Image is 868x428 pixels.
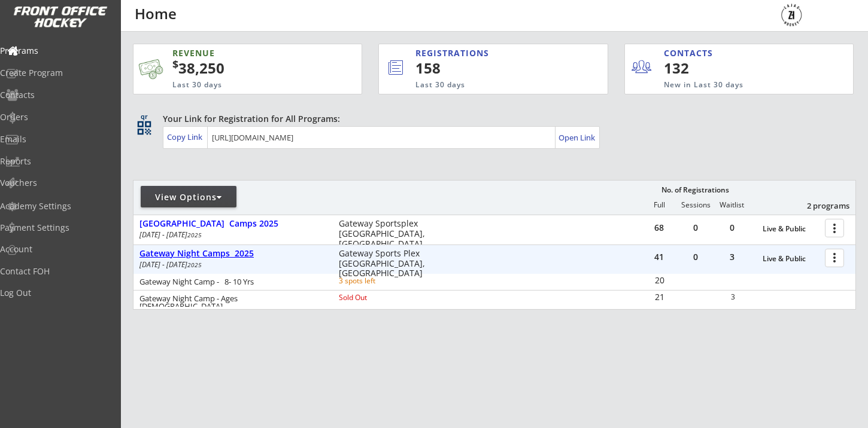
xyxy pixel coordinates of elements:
div: 3 [714,253,750,261]
div: Gateway Night Camp - 8- 10 Yrs [139,278,323,286]
em: 2025 [187,231,202,239]
div: Full [641,201,677,209]
div: Gateway Sports Plex [GEOGRAPHIC_DATA], [GEOGRAPHIC_DATA] [339,249,433,279]
div: 38,250 [172,58,324,78]
div: 132 [664,58,738,78]
em: 2025 [187,261,202,269]
div: 0 [714,224,750,232]
div: Your Link for Registration for All Programs: [163,113,819,125]
div: [DATE] - [DATE] [139,231,323,239]
div: 3 spots left [339,277,416,285]
div: Gateway Night Camp - Ages [DEMOGRAPHIC_DATA] [139,295,323,310]
div: View Options [141,191,236,203]
div: 41 [641,253,677,261]
div: 3 [715,294,751,301]
div: 2 programs [787,200,849,211]
button: more_vert [825,249,844,267]
div: Waitlist [714,201,749,209]
div: Copy Link [167,132,205,142]
div: REVENUE [172,47,306,59]
div: [DATE] - [DATE] [139,261,323,268]
div: Last 30 days [172,80,306,90]
button: more_vert [825,219,844,237]
div: Gateway Sportsplex [GEOGRAPHIC_DATA], [GEOGRAPHIC_DATA] [339,219,433,249]
div: Live & Public [763,255,819,263]
div: Sold Out [339,294,416,301]
div: New in Last 30 days [664,80,797,90]
div: 0 [678,253,714,261]
div: 68 [641,224,677,232]
div: Sessions [678,201,714,209]
div: Live & Public [763,225,819,233]
div: CONTACTS [664,47,718,59]
div: 21 [642,293,677,301]
div: Open Link [559,133,596,143]
sup: $ [172,57,178,71]
div: No. of Registrations [658,186,732,194]
div: 20 [642,276,677,285]
a: Open Link [559,129,596,146]
button: qr_code [135,119,153,137]
div: Gateway Night Camps 2025 [139,249,326,259]
div: 0 [678,224,714,232]
div: qr [136,113,151,121]
div: 158 [415,58,567,78]
div: REGISTRATIONS [415,47,554,59]
div: [GEOGRAPHIC_DATA] Camps 2025 [139,219,326,229]
div: Last 30 days [415,80,558,90]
